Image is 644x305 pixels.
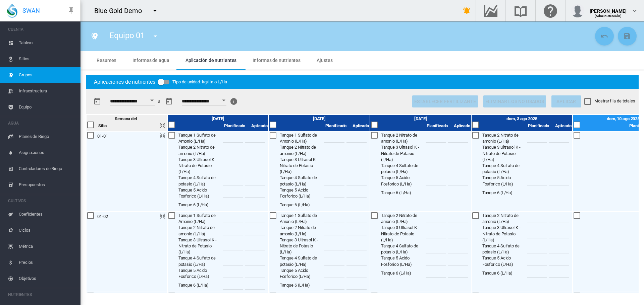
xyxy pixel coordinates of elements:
span: AGUA [8,118,75,129]
div: Tanque 2 Nitrato de amonio (L/Ha) [280,225,324,237]
span: Asignaciones [19,145,75,161]
span: Presupuestos [19,177,75,193]
span: Métrica [19,238,75,254]
div: Aplicado [346,123,369,129]
span: CULTIVOS [8,196,75,206]
div: Tanque 5 Acido Fosforico (L/Ha) [178,187,223,199]
button: Aplicar [551,95,581,107]
button: Establecer Fertilizante [412,95,478,107]
div: Planificado [223,123,246,129]
md-icon: Estas fechas se refieren a las semanas que comienzan. Se pueden mostrar hasta 9 semanas [230,97,238,105]
span: Precios [19,254,75,271]
div: Blue Gold Demo [94,6,148,15]
span: Equipo [19,99,75,115]
div: Tanque 6 (L/Ha) [482,270,527,276]
div: Tanque 2 Nitrato de amonio (L/Ha) [482,132,527,144]
img: profile.jpg [571,4,584,17]
button: md-calendar [162,95,176,108]
div: [PERSON_NAME] [590,5,627,12]
md-icon: icon-content-save [623,32,631,40]
button: Deshacer cambios [595,27,614,46]
div: Sitio [98,123,107,129]
div: Tanque 4 Sulfato de potasio (L/Ha) [482,243,527,255]
span: Mostrar fila de totales [594,98,635,103]
div: [DATE] [212,116,224,122]
div: Tanque 6 (L/Ha) [280,202,324,208]
div: Tanque 6 (L/Ha) [381,190,426,196]
div: Tanque 3 Ultrasol K - Nitrato de Potasio (L/Ha) [482,225,527,243]
md-icon: Ir al Centro de Datos [483,7,499,15]
span: Grupos [19,67,75,83]
div: Tanque 1 Sulfato de Amonio (L/Ha) [178,213,223,225]
button: Open calendar [218,94,230,106]
button: icon-arrow-collapse [159,132,167,140]
div: Tanque 6 (L/Ha) [178,202,223,208]
div: Aplicado [448,123,470,129]
span: (Administración) [595,14,622,18]
div: Tanque 2 Nitrato de amonio (L/Ha) [381,213,426,225]
span: CUENTA [8,24,75,35]
button: Eliminar los no usados [483,95,546,107]
div: Tanque 6 (L/Ha) [381,270,426,276]
div: Tanque 3 Ultrasol K - Nitrato de Potasio (L/Ha) [280,237,324,255]
div: Tanque 5 Acido Fosforico (L/Ha) [381,175,426,187]
button: md-calendar [91,95,104,108]
span: Sitios [19,51,75,67]
button: icon-menu-down [148,4,162,17]
div: Tanque 2 Nitrato de amonio (L/Ha) [381,293,426,305]
md-icon: icon-menu-down [151,32,159,40]
button: icon-bell-ring [460,4,474,17]
span: Planes de Riego [19,129,75,145]
md-icon: icon-pin [67,7,75,15]
div: Tanque 2 Nitrato de amonio (L/Ha) [280,144,324,156]
div: Tanque 5 Acido Fosforico (L/Ha) [482,175,527,187]
div: Tanque 1 Sulfato de Amonio (L/Ha) [178,293,223,305]
div: Tanque 3 Ultrasol K - Nitrato de Potasio (L/Ha) [381,225,426,243]
md-icon: Buscar en la base de conocimientos [513,7,529,15]
button: icon-arrow-collapse [159,293,167,301]
span: Aplicaciones de nutrientes [94,78,155,86]
div: Tanque 6 (L/Ha) [178,282,223,288]
div: Planificado [324,123,347,129]
md-icon: icon-undo [600,32,608,40]
div: Tanque 1 Sulfato de Amonio (L/Ha) [280,293,324,305]
div: Aplicado [549,123,572,129]
div: Tanque 5 Acido Fosforico (L/Ha) [280,187,324,199]
div: Tanque 4 Sulfato de potasio (L/Ha) [178,255,223,267]
button: icon-menu-down [149,29,162,43]
md-icon: icon-map-marker-multiple [91,32,99,40]
div: Tanque 3 Ultrasol K - Nitrato de Potasio (L/Ha) [381,144,426,163]
button: icon-arrow-collapse [159,122,167,130]
span: Informes de nutrientes [253,58,301,63]
div: Tanque 6 (L/Ha) [280,282,324,288]
span: Tablero [19,35,75,51]
div: Tanque 1 Sulfato de Amonio (L/Ha) [280,213,324,225]
div: Tanque 3 Ultrasol K - Nitrato de Potasio (L/Ha) [178,237,223,255]
div: Tanque 1 Sulfato de Amonio (L/Ha) [280,132,324,144]
div: Planificado [426,123,448,129]
button: Guardar cambios [618,27,637,46]
div: dom, 3 ago 2025 [506,116,537,122]
md-icon: icon-menu-down [151,7,159,15]
span: Aplicación de nutrientes [185,58,237,63]
div: Tanque 5 Acido Fosforico (L/Ha) [280,268,324,280]
div: Tanque 2 Nitrato de amonio (L/Ha) [178,225,223,237]
div: Tanque 4 Sulfato de potasio (L/Ha) [381,163,426,175]
div: Aplicado [245,123,268,129]
button: icon-arrow-collapse [159,213,167,221]
div: Tanque 6 (L/Ha) [482,190,527,196]
span: Coeficientes [19,206,75,222]
div: Tanque 4 Sulfato de potasio (L/Ha) [482,163,527,175]
span: Equipo 01 [109,31,145,40]
span: Objetivos [19,271,75,287]
img: SWAN-Landscape-Logo-Colour-drop.png [7,4,17,18]
span: Ajustes [317,58,332,63]
div: a [158,98,160,104]
div: Tanque 3 Ultrasol K - Nitrato de Potasio (L/Ha) [280,157,324,175]
div: Tanque 4 Sulfato de potasio (L/Ha) [280,255,324,267]
div: 01-01 [97,133,108,139]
